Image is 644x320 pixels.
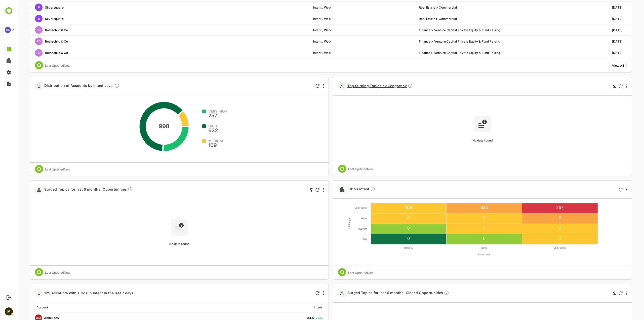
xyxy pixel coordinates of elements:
text: 257 [539,205,546,210]
div: Intent , Web [296,40,393,43]
span: 109 [191,143,205,148]
text: 0 [465,236,468,241]
span: 257 [191,113,210,118]
span: No data found [455,138,475,142]
div: Last Updated Now [331,167,356,171]
div: Last Updated Now [331,271,356,275]
div: Refresh [601,188,605,192]
text: Intent Level [461,253,473,256]
text: MEDIUM [386,247,396,250]
span: RO [19,28,23,32]
div: Intent , Web [296,6,393,9]
div: Finance > Venture Capital Private Equity & Fund Raising [401,40,499,43]
text: HIGH [464,247,469,250]
text: HIGH [344,217,349,220]
th: Intent [234,303,306,312]
div: Last Updated Now [27,167,53,171]
div: Refresh [601,84,605,88]
span: ICP vs Intent [330,187,358,192]
div: This shows the distribution of accounts by Intent levels [97,83,102,89]
text: 0 [465,226,468,231]
div: Silversquare [14,15,288,22]
div: This card does not support filter and segments [292,187,296,193]
span: VERY HIGH [191,110,210,113]
div: Last Updated Now [27,271,53,274]
div: 18-08-2025 [507,40,605,43]
span: 125 Accounts with surge in Intent in the last 7 days [27,291,116,295]
text: 632 [463,205,470,210]
div: More [609,188,610,192]
div: Finance > Venture Capital Private Equity & Fund Raising [401,28,499,32]
div: Silversquare [14,4,288,11]
text: VERY HIGH [337,207,349,209]
div: Refresh [298,188,302,192]
th: Account [17,303,234,312]
div: Intent , Web [296,51,393,55]
span: RO [19,51,23,55]
div: More [609,291,610,295]
text: 0 [465,215,468,220]
text: 0 [390,226,392,231]
text: 109 [388,205,394,210]
div: Opportunities from the last 6 months surged on the following topics before creation date. This mi... [110,187,115,193]
a: Ambu A/S [26,316,41,320]
div: Shows heatmap of your accounts based on ICP and Intent levels [353,187,358,192]
text: 0 [541,226,544,231]
div: Rothschild & Co [14,49,288,57]
div: More [305,291,306,295]
span: RO [19,40,23,43]
div: More [305,84,306,88]
div: Intent , Web [296,28,393,32]
div: 9A [5,27,11,33]
div: 34.5 [290,316,297,320]
span: No data found [152,242,172,246]
span: Distribution of Accounts by Intent Level [27,83,102,89]
div: Real Estate > Commercial [401,6,499,9]
div: Last Updated Now [27,64,53,67]
span: Surged Topics for last 6 months' Opportunities [27,187,115,193]
div: M [5,307,13,315]
text: LOW [344,238,349,240]
div: 18-08-2025 [507,28,605,32]
img: BambooboxLogoMark.f1c84d78b4c51b1a7b5f700c9845e183.svg [3,6,15,16]
div: View All [594,64,606,67]
div: Refresh [298,84,302,88]
div: More [609,84,610,88]
text: 0 [541,236,544,241]
button: Logout [5,294,12,301]
div: Rothschild & Co [14,26,288,34]
div: Real Estate > Commercial [401,17,499,21]
div: More [305,188,306,192]
span: HIGH [191,124,200,128]
div: Current trending topics for your top geographies. This might not represent the unique opportunity... [390,83,395,89]
span: SI [20,17,22,20]
div: This card does not support filter and segments [595,83,599,89]
text: 998 [141,123,152,129]
div: 18-08-2025 [507,17,605,21]
div: Finance > Venture Capital Private Equity & Fund Raising [401,51,499,55]
text: 0 [390,236,392,241]
text: VERY HIGH [536,247,548,250]
span: 632 [191,128,200,133]
div: This card does not support filter and segments [595,290,599,296]
div: Closed Opportunities from the last 6 months surged on the following topics before creation date. ... [426,290,431,296]
span: Top Surging Topics by Geography [330,83,395,89]
div: 18-08-2025 [507,51,605,55]
span: SI [20,6,22,9]
text: ICP Range [330,218,333,229]
text: 0 [390,215,392,220]
span: Surged Topics for last 6 months' Closed Opportunities [330,290,431,296]
div: Refresh [298,291,302,295]
div: Rothschild & Co [14,38,288,45]
text: 0 [541,215,544,220]
div: 18-08-2025 [507,6,605,9]
a: 125 Accounts with surge in Intent in the last 7 days [27,291,118,295]
div: Intent , Web [296,17,393,21]
div: 82 % [301,317,306,320]
div: Refresh [601,291,605,295]
text: MEDIUM [340,227,349,230]
span: MEDIUM [191,139,205,143]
